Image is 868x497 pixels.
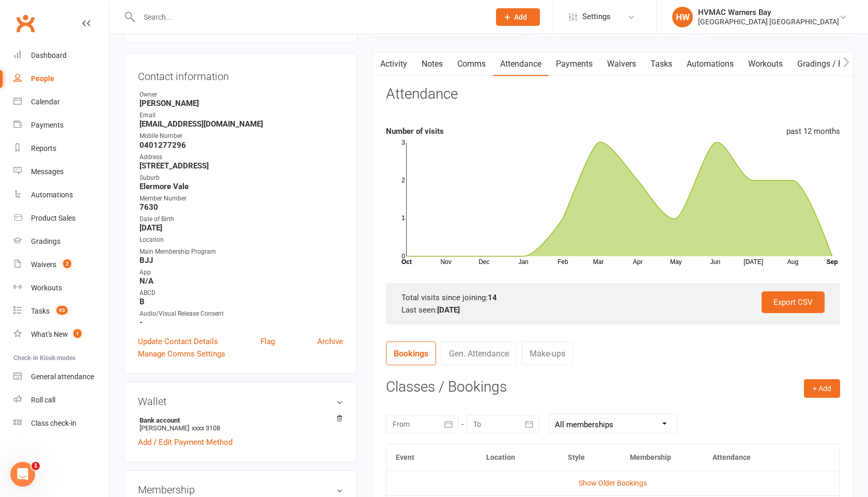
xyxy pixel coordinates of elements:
strong: 0401277296 [139,141,343,150]
a: Clubworx [12,10,38,36]
strong: 7630 [139,203,343,212]
th: Location [477,444,559,471]
div: Owner [139,90,343,100]
a: Update Contact Details [138,335,218,348]
div: Audio/Visual Release Consent [139,309,343,319]
strong: [STREET_ADDRESS] [139,161,343,170]
div: Calendar [31,98,60,106]
strong: N/A [139,276,343,286]
div: Mobile Number [139,131,343,141]
strong: B [139,297,343,306]
div: Location [139,235,343,245]
div: [GEOGRAPHIC_DATA] [GEOGRAPHIC_DATA] [698,17,839,26]
strong: [DATE] [139,223,343,232]
div: Waivers [31,260,56,269]
strong: - [139,318,343,327]
div: Member Number [139,194,343,204]
a: General attendance kiosk mode [13,365,109,389]
div: Dashboard [31,51,67,59]
strong: Number of visits [386,127,444,136]
a: Export CSV [762,291,825,313]
a: Gen. Attendance [441,341,517,365]
a: Tasks 93 [13,300,109,323]
h3: Wallet [138,396,343,407]
a: Reports [13,137,109,160]
h3: Contact information [138,67,343,82]
div: What's New [31,330,68,338]
div: HVMAC Warners Bay [698,8,839,17]
button: + Add [804,379,840,398]
strong: Bank account [139,416,338,424]
a: Manage Comms Settings [138,348,225,360]
div: Messages [31,167,64,176]
a: Flag [260,335,275,348]
a: Automations [679,52,741,76]
button: Add [496,8,540,26]
a: Add / Edit Payment Method [138,436,233,448]
strong: 14 [488,293,497,302]
strong: Elermore Vale [139,182,343,191]
div: Last seen: [401,304,825,316]
a: Workouts [13,276,109,300]
a: Archive [317,335,343,348]
a: Waivers [600,52,643,76]
span: 1 [73,329,82,338]
div: Workouts [31,284,62,292]
a: Make-ups [522,341,573,365]
div: ABCD [139,288,343,298]
a: Notes [414,52,450,76]
a: Tasks [643,52,679,76]
div: past 12 months [786,125,840,137]
h3: Attendance [386,86,458,102]
a: Automations [13,183,109,207]
div: Total visits since joining: [401,291,825,304]
a: Waivers 2 [13,253,109,276]
div: Payments [31,121,64,129]
div: Address [139,152,343,162]
a: Dashboard [13,44,109,67]
iframe: Intercom live chat [10,462,35,487]
a: Payments [549,52,600,76]
a: Class kiosk mode [13,412,109,435]
div: Main Membership Program [139,247,343,257]
th: Attendance [703,444,797,471]
span: Add [514,13,527,21]
div: Class check-in [31,419,76,427]
div: People [31,74,54,83]
a: People [13,67,109,90]
a: Gradings [13,230,109,253]
div: Suburb [139,173,343,183]
li: [PERSON_NAME] [138,415,343,433]
a: Product Sales [13,207,109,230]
div: Gradings [31,237,60,245]
div: Reports [31,144,56,152]
strong: [DATE] [437,305,460,315]
a: What's New1 [13,323,109,346]
div: App [139,268,343,277]
div: Product Sales [31,214,75,222]
th: Event [386,444,477,471]
div: General attendance [31,372,94,381]
strong: [EMAIL_ADDRESS][DOMAIN_NAME] [139,119,343,129]
th: Membership [621,444,703,471]
span: Settings [582,5,611,28]
strong: [PERSON_NAME] [139,99,343,108]
div: Date of Birth [139,214,343,224]
a: Calendar [13,90,109,114]
a: Attendance [493,52,549,76]
h3: Classes / Bookings [386,379,840,395]
div: HW [672,7,693,27]
a: Bookings [386,341,436,365]
a: Activity [373,52,414,76]
div: Roll call [31,396,55,404]
a: Messages [13,160,109,183]
a: Workouts [741,52,790,76]
span: xxxx 3108 [192,424,220,432]
span: 93 [56,306,68,315]
div: Tasks [31,307,50,315]
strong: BJJ [139,256,343,265]
h3: Membership [138,484,343,495]
th: Style [559,444,621,471]
span: 2 [63,259,71,268]
a: Show Older Bookings [579,479,647,487]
